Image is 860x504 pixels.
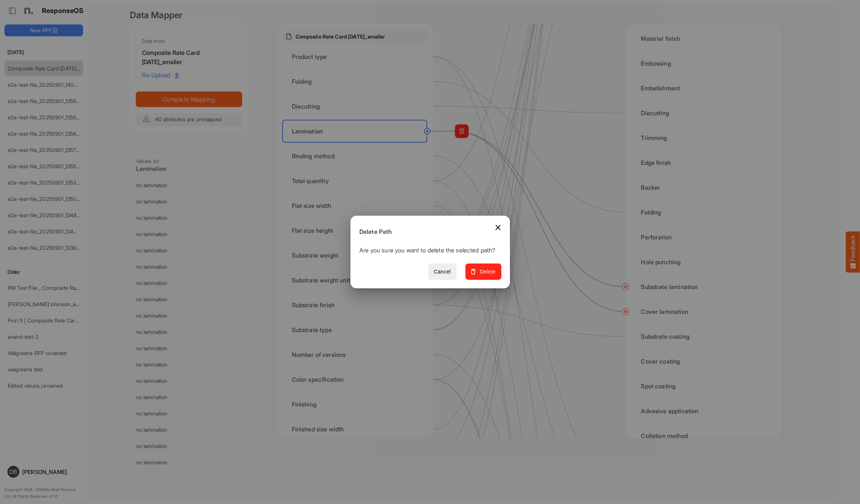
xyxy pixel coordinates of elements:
[434,267,451,276] span: Cancel
[471,267,495,276] span: Delete
[465,263,501,280] button: Delete
[489,219,507,236] button: Close dialog
[428,263,456,280] button: Cancel
[359,246,495,258] p: Are you sure you want to delete the selected path?
[359,227,495,237] h6: Delete Path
